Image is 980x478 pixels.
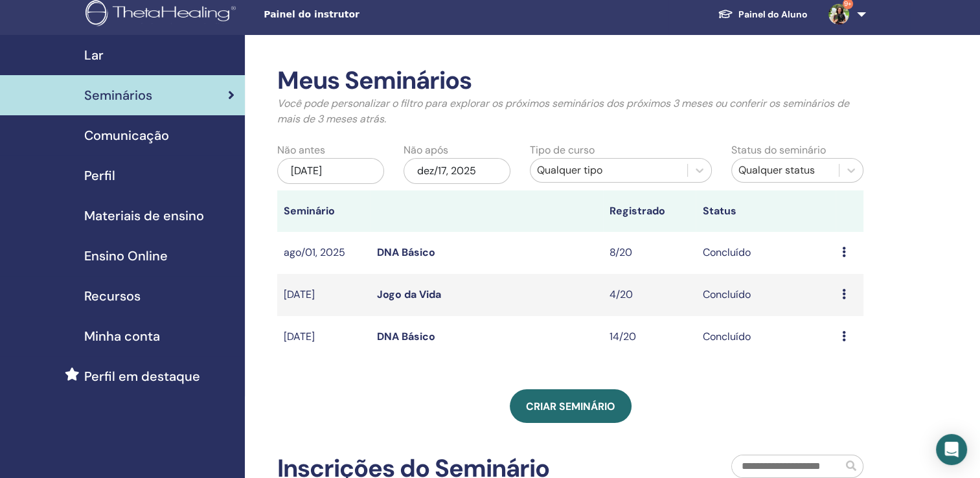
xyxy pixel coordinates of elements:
[277,316,370,358] td: [DATE]
[731,142,826,158] label: Status do seminário
[828,4,849,25] img: default.jpg
[603,190,696,232] th: Registrado
[277,232,370,274] td: ago/01, 2025
[377,245,435,259] a: DNA Básico
[84,246,168,266] span: Ensino Online
[277,274,370,316] td: [DATE]
[264,8,458,21] span: Painel do instrutor
[718,8,733,19] img: graduation-cap-white.svg
[84,286,141,306] span: Recursos
[404,158,510,184] div: dez/17, 2025
[377,288,441,301] a: Jogo da Vida
[377,330,435,343] a: DNA Básico
[603,232,696,274] td: 8/20
[936,434,967,465] div: Open Intercom Messenger
[277,190,370,232] th: Seminário
[84,126,169,145] span: Comunicação
[84,166,115,185] span: Perfil
[277,96,863,127] p: Você pode personalizar o filtro para explorar os próximos seminários dos próximos 3 meses ou conf...
[84,206,204,225] span: Materiais de ensino
[738,163,832,178] div: Qualquer status
[277,142,325,158] label: Não antes
[696,232,835,274] td: Concluído
[277,66,863,96] h2: Meus Seminários
[530,142,595,158] label: Tipo de curso
[707,3,818,27] a: Painel do Aluno
[510,389,632,423] a: Criar seminário
[84,45,104,65] span: Lar
[696,316,835,358] td: Concluído
[696,274,835,316] td: Concluído
[277,158,384,184] div: [DATE]
[526,400,615,413] span: Criar seminário
[84,85,152,105] span: Seminários
[84,326,160,346] span: Minha conta
[603,274,696,316] td: 4/20
[404,142,448,158] label: Não após
[603,316,696,358] td: 14/20
[696,190,835,232] th: Status
[537,163,681,178] div: Qualquer tipo
[84,367,200,386] span: Perfil em destaque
